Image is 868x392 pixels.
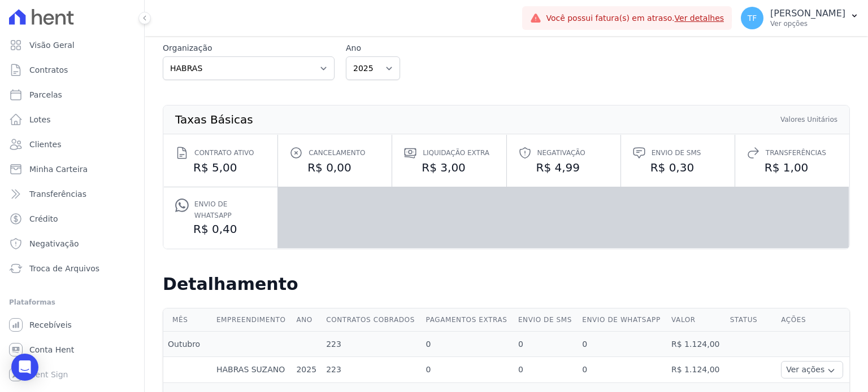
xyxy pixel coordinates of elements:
td: R$ 1.124,00 [667,332,726,357]
th: Envio de SMS [514,309,578,332]
td: 0 [578,332,667,357]
td: 0 [422,357,514,383]
span: Transferências [766,147,826,158]
td: 2025 [292,357,322,383]
span: Contratos [29,64,68,76]
th: Empreendimento [212,309,292,332]
th: Status [726,309,777,332]
a: Clientes [5,133,140,156]
a: Parcelas [5,83,140,106]
span: Envio de Whatsapp [194,199,266,221]
label: Organização [163,42,335,54]
span: Lotes [29,114,51,125]
span: Crédito [29,213,58,224]
td: 223 [322,357,421,383]
label: Ano [346,42,400,54]
span: Você possui fatura(s) em atraso. [546,12,724,24]
td: HABRAS SUZANO [212,357,292,383]
a: Minha Carteira [5,158,140,180]
dd: R$ 5,00 [175,160,266,175]
span: Negativação [537,147,585,158]
span: Parcelas [29,89,62,100]
div: Open Intercom Messenger [11,354,38,381]
th: Taxas Básicas [175,114,254,125]
div: Plataformas [9,296,135,309]
th: Ano [292,309,322,332]
dd: R$ 0,30 [632,160,723,175]
span: Recebíveis [29,319,72,331]
a: Ver detalhes [675,14,724,23]
span: Conta Hent [29,344,74,355]
td: 0 [514,332,578,357]
th: Valores Unitários [780,114,838,125]
th: Mês [163,309,212,332]
th: Ações [776,309,849,332]
td: R$ 1.124,00 [667,357,726,383]
h2: Detalhamento [163,274,850,294]
dd: R$ 4,99 [518,160,609,175]
a: Crédito [5,208,140,230]
a: Recebíveis [5,314,140,336]
a: Transferências [5,183,140,205]
span: Envio de SMS [652,147,701,158]
td: 0 [578,357,667,383]
span: Clientes [29,139,61,150]
a: Lotes [5,108,140,131]
span: TF [748,14,757,22]
p: Ver opções [770,19,845,28]
span: Minha Carteira [29,164,88,175]
span: Troca de Arquivos [29,263,99,274]
td: 0 [514,357,578,383]
span: Negativação [29,238,79,249]
dd: R$ 1,00 [747,160,837,175]
span: Liquidação extra [423,147,489,158]
dd: R$ 0,00 [289,160,380,175]
th: Pagamentos extras [422,309,514,332]
td: Outubro [163,332,212,357]
a: Troca de Arquivos [5,257,140,280]
dd: R$ 0,40 [175,221,266,237]
p: [PERSON_NAME] [770,8,845,19]
dd: R$ 3,00 [403,160,494,175]
a: Contratos [5,59,140,81]
a: Visão Geral [5,34,140,56]
span: Visão Geral [29,39,75,51]
button: TF [PERSON_NAME] Ver opções [732,2,868,34]
th: Envio de Whatsapp [578,309,667,332]
a: Conta Hent [5,338,140,361]
th: Contratos cobrados [322,309,421,332]
span: Contrato ativo [194,147,254,158]
a: Negativação [5,232,140,255]
button: Ver ações [781,361,843,378]
th: Valor [667,309,726,332]
span: Cancelamento [309,147,365,158]
span: Transferências [29,188,86,200]
td: 0 [422,332,514,357]
td: 223 [322,332,421,357]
